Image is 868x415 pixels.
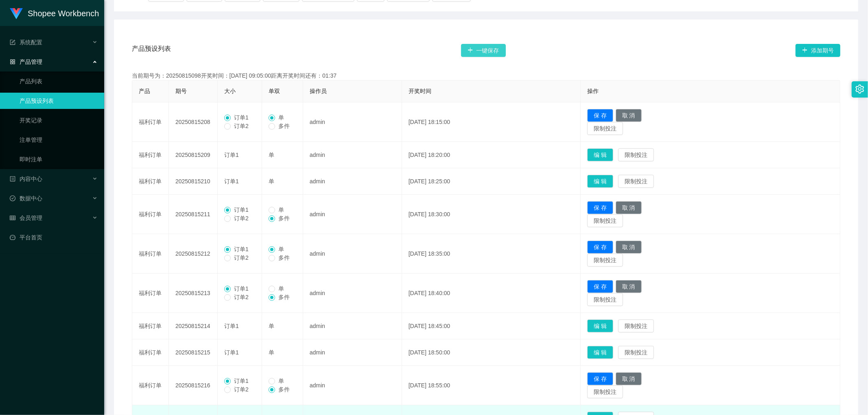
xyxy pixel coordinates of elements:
[587,109,613,122] button: 保 存
[275,114,287,121] span: 单
[132,274,169,313] td: 福利订单
[231,215,252,222] span: 订单2
[10,39,42,46] span: 系统配置
[587,148,613,161] button: 编 辑
[10,215,15,221] i: 图标: table
[224,349,239,356] span: 订单1
[224,323,239,329] span: 订单1
[20,151,98,167] a: 即时注单
[855,85,864,93] i: 图标: setting
[796,44,840,57] button: 图标: plus添加期号
[10,215,42,221] span: 会员管理
[10,229,98,246] a: 图标: dashboard平台首页
[303,274,402,313] td: admin
[303,142,402,168] td: admin
[275,386,293,393] span: 多件
[618,346,654,359] button: 限制投注
[275,246,287,252] span: 单
[618,148,654,161] button: 限制投注
[231,206,252,213] span: 订单1
[269,349,274,356] span: 单
[269,178,274,185] span: 单
[587,385,623,398] button: 限制投注
[224,88,236,94] span: 大小
[169,313,218,339] td: 20250815214
[275,215,293,222] span: 多件
[587,88,599,94] span: 操作
[618,175,654,188] button: 限制投注
[231,123,252,129] span: 订单2
[275,285,287,292] span: 单
[269,88,280,94] span: 单双
[132,234,169,274] td: 福利订单
[169,142,218,168] td: 20250815209
[402,313,581,339] td: [DATE] 18:45:00
[587,241,613,254] button: 保 存
[132,72,840,80] div: 当前期号为：20250815098开奖时间：[DATE] 09:05:00距离开奖时间还有：01:37
[132,142,169,168] td: 福利订单
[275,123,293,129] span: 多件
[310,88,327,94] span: 操作员
[169,339,218,366] td: 20250815215
[587,214,623,227] button: 限制投注
[587,372,613,385] button: 保 存
[231,294,252,300] span: 订单2
[587,319,613,332] button: 编 辑
[10,176,42,182] span: 内容中心
[303,102,402,142] td: admin
[587,346,613,359] button: 编 辑
[402,366,581,405] td: [DATE] 18:55:00
[402,234,581,274] td: [DATE] 18:35:00
[10,39,15,45] i: 图标: form
[10,8,23,20] img: logo.9652507e.png
[616,372,642,385] button: 取 消
[10,195,42,202] span: 数据中心
[409,88,431,94] span: 开奖时间
[20,112,98,128] a: 开奖记录
[10,59,15,65] i: 图标: appstore-o
[587,201,613,214] button: 保 存
[132,339,169,366] td: 福利订单
[169,168,218,195] td: 20250815210
[10,176,15,182] i: 图标: profile
[169,366,218,405] td: 20250815216
[28,0,99,26] h1: Shopee Workbench
[616,201,642,214] button: 取 消
[175,88,187,94] span: 期号
[303,339,402,366] td: admin
[303,366,402,405] td: admin
[402,339,581,366] td: [DATE] 18:50:00
[587,122,623,135] button: 限制投注
[587,293,623,306] button: 限制投注
[132,366,169,405] td: 福利订单
[303,234,402,274] td: admin
[402,168,581,195] td: [DATE] 18:25:00
[169,195,218,234] td: 20250815211
[20,132,98,148] a: 注单管理
[587,175,613,188] button: 编 辑
[461,44,506,57] button: 图标: plus一键保存
[224,152,239,158] span: 订单1
[231,285,252,292] span: 订单1
[20,73,98,89] a: 产品列表
[132,44,171,57] span: 产品预设列表
[303,313,402,339] td: admin
[231,378,252,384] span: 订单1
[231,114,252,121] span: 订单1
[275,294,293,300] span: 多件
[269,152,274,158] span: 单
[616,109,642,122] button: 取 消
[269,323,274,329] span: 单
[231,254,252,261] span: 订单2
[275,378,287,384] span: 单
[402,102,581,142] td: [DATE] 18:15:00
[275,206,287,213] span: 单
[587,280,613,293] button: 保 存
[303,168,402,195] td: admin
[132,168,169,195] td: 福利订单
[132,313,169,339] td: 福利订单
[132,195,169,234] td: 福利订单
[20,93,98,109] a: 产品预设列表
[132,102,169,142] td: 福利订单
[231,246,252,252] span: 订单1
